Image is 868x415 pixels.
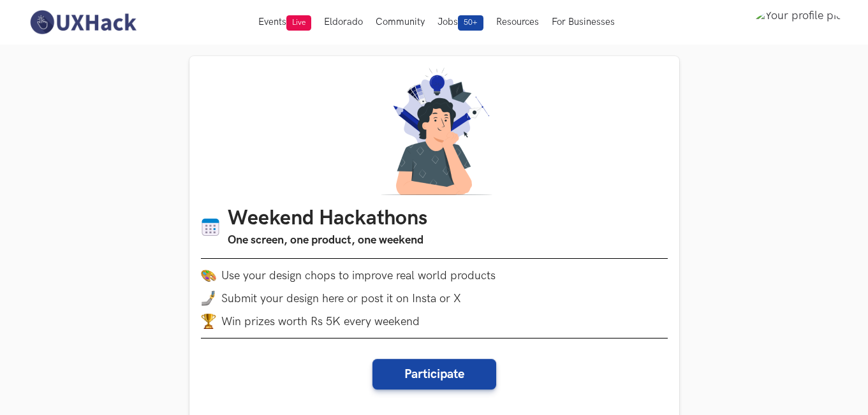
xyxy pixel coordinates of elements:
img: A designer thinking [373,68,496,195]
img: palette.png [201,268,216,283]
li: Use your design chops to improve real world products [201,268,668,283]
img: trophy.png [201,314,216,329]
img: mobile-in-hand.png [201,291,216,306]
li: Win prizes worth Rs 5K every weekend [201,314,668,329]
span: Submit your design here or post it on Insta or X [221,292,461,305]
img: UXHack-logo.png [26,9,140,36]
img: Your profile pic [754,9,842,36]
button: Participate [372,359,496,390]
span: 50+ [458,15,483,31]
h3: One screen, one product, one weekend [228,231,427,249]
img: Calendar icon [201,217,220,237]
span: Live [286,15,311,31]
h1: Weekend Hackathons [228,207,427,231]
